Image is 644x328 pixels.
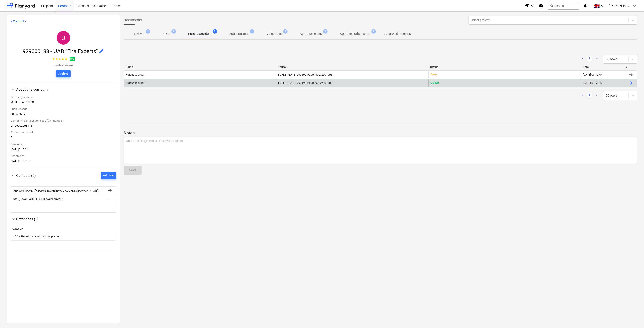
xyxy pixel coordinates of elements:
span: 5.0 [70,57,75,61]
i: Knowledge base [539,3,543,8]
span: edit [99,48,104,54]
span: 1 [250,29,254,34]
button: Search [548,2,579,10]
div: Company Identification code (VAT number) [11,117,116,124]
span: 2 [213,29,217,34]
span: keyboard_arrow_down [11,87,16,92]
button: Archive [56,70,71,77]
div: [DATE] 11:13:16 [11,159,116,164]
div: [PERSON_NAME] ([PERSON_NAME][EMAIL_ADDRESS][DOMAIN_NAME]) [13,189,99,192]
a: Previous page [580,93,585,98]
div: About this company [11,87,116,92]
span: 1 [146,29,150,34]
button: Add new [101,172,116,179]
a: < Contacts [11,19,26,23]
p: Subcontracts [229,31,248,36]
span: ★ [52,56,55,62]
p: Valuations [267,31,282,36]
i: keyboard_arrow_down [632,3,637,8]
span: keyboard_arrow_down [11,173,16,178]
span: ★ [55,56,58,62]
span: keyboard_arrow_down [11,216,16,222]
div: Purchase order [126,73,144,76]
div: Name [125,65,274,69]
span: ★ [62,56,65,62]
span: ★ [65,56,68,62]
p: Closed [430,81,439,85]
div: Archive [58,71,68,76]
p: Reviews [133,31,144,36]
i: format_size [524,3,530,8]
span: 2 [371,29,376,34]
span: 9 [62,34,65,41]
div: [DATE] 08:32:47 [583,73,602,76]
div: Supplier code [11,106,116,112]
a: Page 1 is your current page [587,93,592,98]
div: [DATE] 07:59:49 [583,81,602,85]
p: Notes [124,130,637,136]
i: keyboard_arrow_down [530,3,535,8]
span: Contacts (2) [16,174,36,178]
p: Approved Incomes [384,31,411,36]
div: About this company [11,92,116,164]
div: Date [583,65,625,69]
span: search [550,4,553,7]
a: Next page [594,93,600,98]
div: [STREET_ADDRESS] [11,101,116,106]
div: Categories (1) [16,217,116,221]
div: Company address [11,94,116,101]
div: # of contact people [11,129,116,136]
div: Created at [11,141,116,148]
div: Project [278,65,427,69]
div: 929000188 [57,31,70,45]
span: 2 [283,29,288,34]
p: Open [430,73,437,76]
div: [DATE] 13:14:45 [11,148,116,153]
div: 3.10.2 Gesintuvai, evakuaciniai planai [13,235,59,238]
div: Purchase order [126,81,144,85]
span: FOREST GATE_ 2901901/2901902/2901903 [278,73,333,76]
div: 300622635 [11,112,116,117]
span: ★ [58,56,62,62]
p: Approved other costs [340,31,370,36]
div: Add new [103,173,114,178]
span: [PERSON_NAME] [609,4,631,7]
div: Categories (1) [11,216,116,222]
div: 2 [11,136,116,141]
iframe: Chat Widget [621,306,644,328]
span: 929000188 - UAB "Fire Experts" [23,48,99,55]
div: Updated at [11,153,116,159]
a: Previous page [580,56,585,62]
div: Categories (1) [11,222,116,246]
div: Contacts (2)Add new [11,172,116,179]
div: Info. ([EMAIL_ADDRESS][DOMAIN_NAME]) [13,197,63,201]
a: Page 1 is your current page [587,56,592,62]
div: LT100002806115 [11,124,116,129]
p: Based on 1 reviews [52,64,75,67]
span: 2 [171,29,176,34]
a: Next page [594,56,600,62]
div: About this company [16,87,116,92]
div: Category [12,227,114,230]
p: Purchase orders [188,31,211,36]
p: Approved costs [300,31,322,36]
span: Documents [124,17,142,23]
div: Contacts (2)Add new [11,179,116,209]
span: FOREST GATE_ 2901901/2901902/2901903 [278,81,333,85]
i: notifications [583,3,588,8]
p: RFQs [162,31,170,36]
div: Status [430,65,579,69]
span: 2 [323,29,328,34]
i: keyboard_arrow_down [600,3,605,8]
